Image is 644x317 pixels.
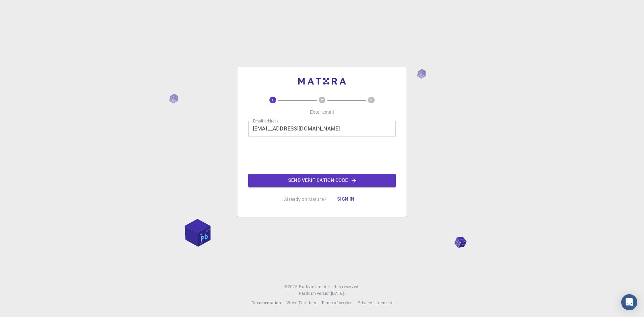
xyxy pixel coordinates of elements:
button: Send verification code [248,174,396,187]
a: Privacy statement [358,300,392,306]
label: Email address [253,118,278,124]
span: Terms of service [321,300,352,305]
a: Documentation [252,300,281,306]
text: 1 [272,98,274,102]
p: Enter email [310,109,334,115]
span: © 2025 [284,283,299,290]
a: Exabyte Inc. [299,283,322,290]
span: Video Tutorials [286,300,316,305]
a: Video Tutorials [286,300,316,306]
p: Already on Mat3ra? [284,196,326,203]
span: Privacy statement [358,300,392,305]
span: All rights reserved. [324,283,360,290]
span: [DATE] . [331,290,345,296]
span: Platform version [299,290,331,297]
span: Documentation [252,300,281,305]
text: 2 [321,98,323,102]
iframe: reCAPTCHA [271,142,373,168]
div: Open Intercom Messenger [621,294,637,310]
button: Sign in [332,193,360,206]
text: 3 [370,98,372,102]
a: [DATE]. [331,290,345,297]
span: Exabyte Inc. [299,284,322,289]
a: Terms of service [321,300,352,306]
